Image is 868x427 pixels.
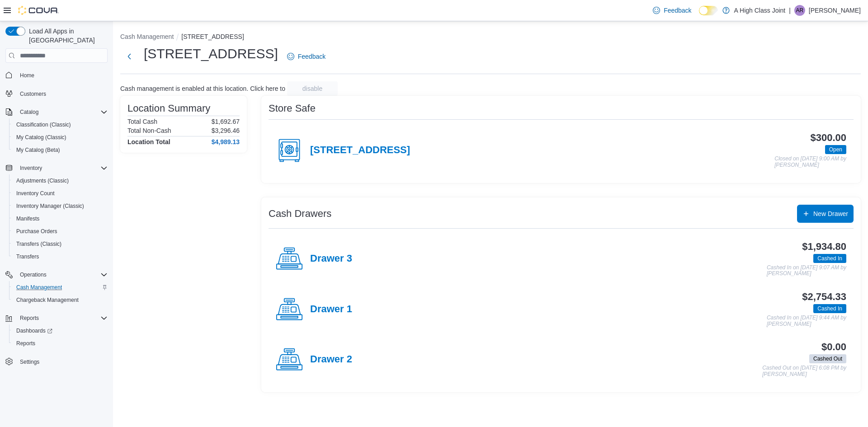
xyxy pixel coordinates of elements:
span: Reports [13,338,108,349]
span: Dashboards [16,327,52,334]
a: Transfers [13,251,42,262]
span: My Catalog (Classic) [13,132,108,143]
span: Home [20,72,34,79]
button: Operations [16,269,50,280]
button: Manifests [9,212,111,225]
a: Manifests [13,213,43,224]
button: My Catalog (Classic) [9,131,111,144]
span: Cashed In [817,254,842,263]
h4: $4,989.13 [212,138,240,145]
h1: [STREET_ADDRESS] [144,45,278,63]
button: Purchase Orders [9,225,111,238]
p: Closed on [DATE] 9:00 AM by [PERSON_NAME] [774,156,846,168]
button: Cash Management [9,281,111,294]
p: $1,692.67 [212,118,240,125]
span: Catalog [20,108,38,116]
p: $3,296.46 [212,127,240,134]
button: Inventory Count [9,187,111,200]
span: AR [796,5,804,16]
h4: [STREET_ADDRESS] [310,145,410,156]
span: Settings [16,356,108,367]
p: A High Class Joint [734,5,786,16]
button: Home [2,68,111,81]
span: Feedback [664,6,691,15]
span: Purchase Orders [16,228,57,235]
img: Cova [18,6,59,15]
button: Next [120,47,138,66]
h6: Total Cash [127,118,157,125]
span: My Catalog (Beta) [16,146,60,154]
p: Cashed In on [DATE] 9:44 AM by [PERSON_NAME] [767,315,846,327]
span: Transfers [13,251,108,262]
span: Open [825,145,846,154]
h3: Store Safe [269,103,316,114]
h3: Cash Drawers [269,208,331,219]
span: Cashed Out [813,355,842,363]
span: disable [302,84,322,93]
a: Feedback [649,1,695,19]
span: Cash Management [16,284,62,291]
button: Inventory Manager (Classic) [9,200,111,212]
span: Load All Apps in [GEOGRAPHIC_DATA] [25,27,108,45]
span: Adjustments (Classic) [13,175,108,186]
span: Reports [20,314,39,322]
span: Operations [20,271,47,278]
p: | [789,5,791,16]
a: Purchase Orders [13,226,61,237]
h3: Location Summary [127,103,210,114]
span: Cashed In [817,305,842,313]
button: Operations [2,268,111,281]
span: Customers [16,88,108,99]
h4: Drawer 1 [310,304,352,315]
button: Reports [16,313,42,324]
span: Inventory [20,164,42,172]
button: Cash Management [120,33,174,40]
p: Cash management is enabled at this location. Click here to [120,85,285,92]
span: Transfers (Classic) [16,240,61,248]
p: Cashed Out on [DATE] 6:08 PM by [PERSON_NAME] [762,365,846,377]
button: [STREET_ADDRESS] [181,33,244,40]
span: New Drawer [813,209,848,218]
span: Customers [20,90,46,98]
span: Inventory Manager (Classic) [13,201,108,211]
button: Settings [2,355,111,368]
button: Catalog [16,107,42,117]
button: My Catalog (Beta) [9,144,111,156]
h3: $1,934.80 [802,241,846,252]
h4: Location Total [127,138,170,145]
button: Adjustments (Classic) [9,174,111,187]
h3: $300.00 [811,132,846,143]
span: Operations [16,269,108,280]
span: Chargeback Management [16,296,79,304]
span: Cashed Out [809,354,846,363]
span: Inventory Manager (Classic) [16,202,84,210]
span: Chargeback Management [13,295,108,305]
p: Cashed In on [DATE] 9:07 AM by [PERSON_NAME] [767,265,846,277]
a: Dashboards [13,325,56,336]
button: New Drawer [797,205,854,223]
nav: An example of EuiBreadcrumbs [120,32,861,43]
button: Classification (Classic) [9,118,111,131]
button: Inventory [2,162,111,174]
h6: Total Non-Cash [127,127,171,134]
span: Manifests [13,213,108,224]
button: Customers [2,87,111,100]
a: Dashboards [9,324,111,337]
a: My Catalog (Beta) [13,145,64,155]
span: Catalog [16,107,108,117]
span: Classification (Classic) [13,119,108,130]
button: Catalog [2,106,111,118]
span: My Catalog (Classic) [16,134,66,141]
span: Inventory [16,163,108,174]
input: Dark Mode [699,6,718,15]
a: Home [16,70,38,81]
nav: Complex example [5,65,108,392]
button: Chargeback Management [9,294,111,306]
span: Dashboards [13,325,108,336]
a: Inventory Count [13,188,58,199]
a: Settings [16,357,43,367]
h3: $0.00 [821,342,846,352]
a: Feedback [283,47,329,66]
span: Inventory Count [13,188,108,199]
